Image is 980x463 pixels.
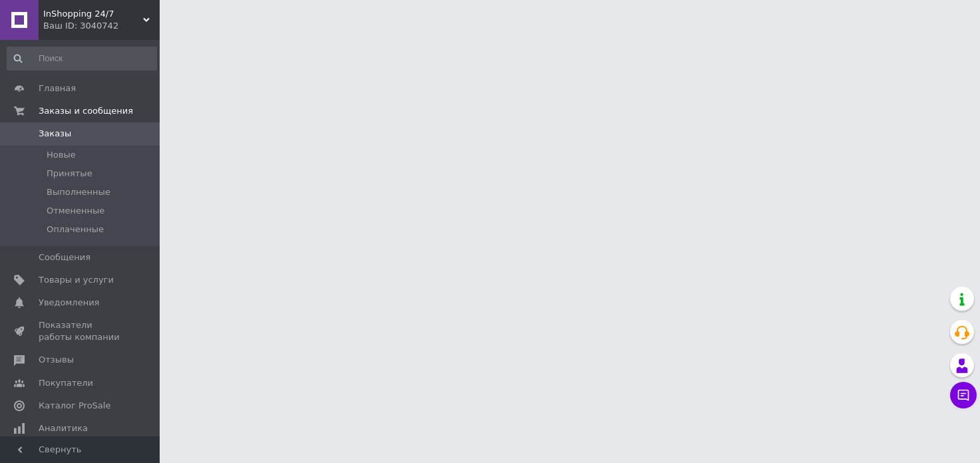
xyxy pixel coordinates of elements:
[39,377,93,389] span: Покупатели
[43,20,160,32] div: Ваш ID: 3040742
[47,168,92,180] span: Принятые
[7,47,157,71] input: Поиск
[39,251,90,263] span: Сообщения
[39,274,114,286] span: Товары и услуги
[47,186,110,198] span: Выполненные
[39,319,123,343] span: Показатели работы компании
[47,224,104,235] span: Оплаченные
[39,422,88,434] span: Аналитика
[39,128,71,140] span: Заказы
[47,205,104,217] span: Отмененные
[39,82,76,94] span: Главная
[47,149,76,161] span: Новые
[39,105,133,117] span: Заказы и сообщения
[950,382,977,408] button: Чат с покупателем
[39,354,74,366] span: Отзывы
[39,297,99,309] span: Уведомления
[39,400,110,412] span: Каталог ProSale
[43,8,143,20] span: InShopping 24/7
